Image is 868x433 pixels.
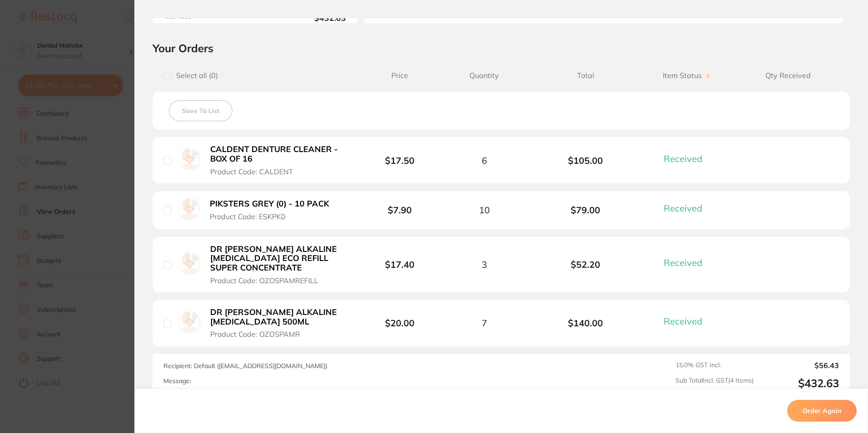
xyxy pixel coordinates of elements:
[664,315,702,327] span: Received
[535,318,636,328] b: $140.00
[210,308,350,326] b: DR [PERSON_NAME] ALKALINE [MEDICAL_DATA] 500ML
[676,377,754,390] span: Sub Total Incl. GST ( 4 Items)
[385,317,414,329] b: $20.00
[207,307,353,339] button: DR [PERSON_NAME] ALKALINE [MEDICAL_DATA] 500ML Product Code: OZOSPAMR
[210,167,293,176] span: Product Code: CALDENT
[664,257,702,268] span: Received
[535,205,636,215] b: $79.00
[636,71,738,80] span: Item Status
[482,259,487,270] span: 3
[163,377,191,385] label: Message:
[385,155,414,166] b: $17.50
[676,361,754,369] span: 15.0 % GST Incl.
[388,204,412,216] b: $7.90
[661,315,713,327] button: Received
[661,153,713,164] button: Received
[210,276,318,285] span: Product Code: OZOSPAMREFILL
[482,318,487,328] span: 7
[664,202,702,214] span: Received
[535,259,636,270] b: $52.20
[207,244,353,285] button: DR [PERSON_NAME] ALKALINE [MEDICAL_DATA] ECO REFILL SUPER CONCENTRATE Product Code: OZOSPAMREFILL
[178,311,201,334] img: DR HISHAMS ALKALINE MOUTH RINSE 500ML
[207,144,353,176] button: CALDENT DENTURE CLEANER - BOX OF 16 Product Code: CALDENT
[178,148,201,171] img: CALDENT DENTURE CLEANER - BOX OF 16
[258,14,346,23] b: $432.63
[661,257,713,268] button: Received
[210,199,329,209] b: PIKSTERS GREY (0) - 10 PACK
[210,212,286,221] span: Product Code: ESKPK0
[163,362,327,370] span: Recipient: Default ( [EMAIL_ADDRESS][DOMAIN_NAME] )
[535,155,636,166] b: $105.00
[664,153,702,164] span: Received
[172,71,218,80] span: Select all ( 0 )
[153,41,850,55] h2: Your Orders
[661,202,713,214] button: Received
[210,245,350,273] b: DR [PERSON_NAME] ALKALINE [MEDICAL_DATA] ECO REFILL SUPER CONCENTRATE
[178,198,200,220] img: PIKSTERS GREY (0) - 10 PACK
[787,400,857,422] button: Order Again
[210,330,300,338] span: Product Code: OZOSPAMR
[210,145,350,163] b: CALDENT DENTURE CLEANER - BOX OF 16
[535,71,636,80] span: Total
[207,199,339,221] button: PIKSTERS GREY (0) - 10 PACK Product Code: ESKPK0
[482,155,487,166] span: 6
[385,259,414,270] b: $17.40
[761,361,839,369] output: $56.43
[163,14,251,23] span: Total Value
[761,377,839,390] output: $432.63
[169,100,232,121] button: Save To List
[738,71,839,80] span: Qty Received
[479,205,490,215] span: 10
[178,253,201,275] img: DR HISHAMS ALKALINE MOUTH RINSE ECO REFILL SUPER CONCENTRATE
[366,71,434,80] span: Price
[434,71,535,80] span: Quantity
